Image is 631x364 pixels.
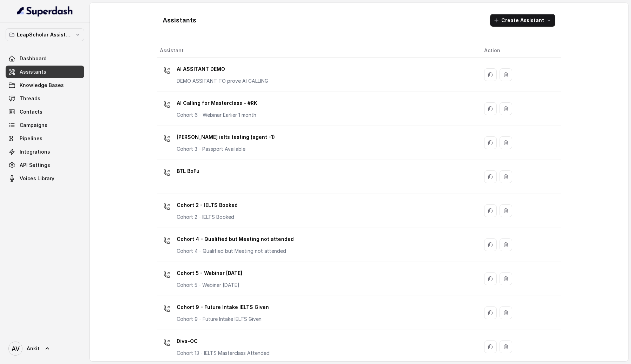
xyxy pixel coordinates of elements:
[6,172,84,185] a: Voices Library
[6,106,84,118] a: Contacts
[177,248,294,255] p: Cohort 4 - Qualified but Meeting not attended
[17,31,73,39] p: LeapScholar Assistant
[157,43,479,58] th: Assistant
[177,63,268,75] p: AI ASSITANT DEMO
[177,316,269,323] p: Cohort 9 - Future Intake IELTS Given
[177,77,268,85] p: DEMO ASSITANT TO prove AI CALLING
[6,132,84,145] a: Pipelines
[20,135,42,142] span: Pipelines
[6,92,84,105] a: Threads
[177,146,275,153] p: Cohort 3 - Passport Available
[6,146,84,158] a: Integrations
[177,112,257,119] p: Cohort 6 - Webinar Earlier 1 month
[20,55,47,62] span: Dashboard
[6,119,84,132] a: Campaigns
[177,234,294,245] p: Cohort 4 - Qualified but Meeting not attended
[479,43,561,58] th: Action
[27,345,40,352] span: Ankit
[177,302,269,313] p: Cohort 9 - Future Intake IELTS Given
[20,68,46,75] span: Assistants
[177,282,242,289] p: Cohort 5 - Webinar [DATE]
[177,132,275,143] p: [PERSON_NAME] ielts testing (agent -1)
[6,66,84,78] a: Assistants
[6,339,84,358] a: Ankit
[20,108,42,115] span: Contacts
[177,214,238,221] p: Cohort 2 - IELTS Booked
[177,200,238,211] p: Cohort 2 - IELTS Booked
[17,6,73,17] img: light.svg
[177,268,242,279] p: Cohort 5 - Webinar [DATE]
[177,166,199,177] p: BTL BoFu
[20,82,64,89] span: Knowledge Bases
[177,350,270,357] p: Cohort 13 - IELTS Masterclass Attended
[20,148,50,155] span: Integrations
[20,95,40,102] span: Threads
[6,52,84,65] a: Dashboard
[20,162,50,169] span: API Settings
[163,15,196,26] h1: Assistants
[6,28,84,41] button: LeapScholar Assistant
[490,14,555,27] button: Create Assistant
[177,97,257,109] p: AI Calling for Masterclass - #RK
[6,79,84,92] a: Knowledge Bases
[20,175,54,182] span: Voices Library
[6,159,84,171] a: API Settings
[12,345,20,352] text: AV
[20,122,47,129] span: Campaigns
[177,336,270,347] p: Diva-OC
